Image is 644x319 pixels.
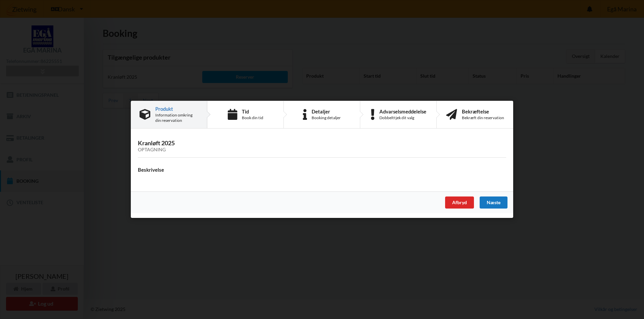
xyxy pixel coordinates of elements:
[445,197,474,209] div: Afbryd
[138,167,506,173] h4: Beskrivelse
[138,147,506,153] div: Optagning
[312,109,341,114] div: Detaljer
[312,115,341,121] div: Booking detaljer
[379,109,426,114] div: Advarselsmeddelelse
[462,109,504,114] div: Bekræftelse
[155,112,198,123] div: Information omkring din reservation
[480,197,507,209] div: Næste
[462,115,504,121] div: Bekræft din reservation
[242,115,263,121] div: Book din tid
[155,106,198,111] div: Produkt
[242,109,263,114] div: Tid
[138,140,506,153] h3: Kranløft 2025
[379,115,426,121] div: Dobbelttjek dit valg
